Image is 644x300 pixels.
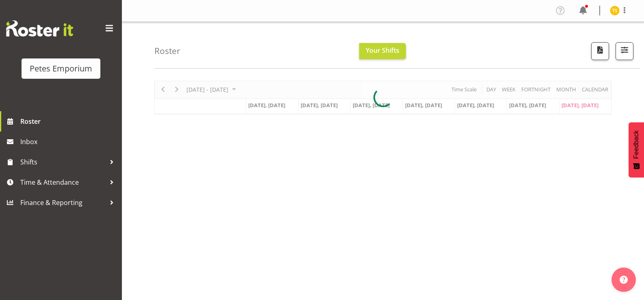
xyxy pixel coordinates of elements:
div: Petes Emporium [30,63,92,75]
img: Rosterit website logo [6,20,73,37]
button: Filter Shifts [616,42,633,60]
span: Your Shifts [366,46,399,55]
span: Finance & Reporting [20,196,106,209]
button: Your Shifts [359,43,406,59]
span: Time & Attendance [20,176,106,188]
span: Roster [20,115,118,127]
img: tamara-straker11292.jpg [610,6,620,15]
h4: Roster [154,46,180,56]
button: Feedback - Show survey [629,122,644,177]
span: Shifts [20,156,106,168]
button: Download a PDF of the roster according to the set date range. [591,42,609,60]
img: help-xxl-2.png [620,276,628,284]
span: Feedback [633,130,640,159]
span: Inbox [20,136,118,148]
